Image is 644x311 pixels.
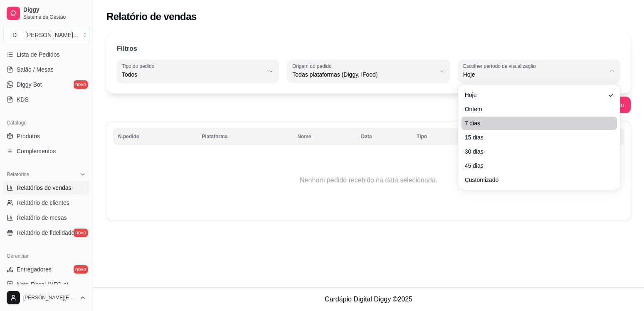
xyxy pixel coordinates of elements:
[17,50,60,59] span: Lista de Pedidos
[117,44,137,54] p: Filtros
[465,119,605,127] span: 7 dias
[113,128,197,145] th: N.pedido
[17,265,52,274] span: Entregadores
[17,199,69,207] span: Relatório de clientes
[465,133,605,142] span: 15 dias
[23,14,86,20] span: Sistema de Gestão
[465,162,605,170] span: 45 dias
[412,128,466,145] th: Tipo
[17,65,54,74] span: Salão / Mesas
[23,6,86,14] span: Diggy
[17,132,40,140] span: Produtos
[17,95,29,104] span: KDS
[3,116,89,129] div: Catálogo
[93,287,644,311] footer: Cardápio Digital Diggy © 2025
[292,128,356,145] th: Nome
[292,70,434,79] span: Todas plataformas (Diggy, iFood)
[17,147,56,155] span: Complementos
[10,31,19,39] span: D
[7,171,29,178] span: Relatórios
[23,294,76,301] span: [PERSON_NAME][EMAIL_ADDRESS][DOMAIN_NAME]
[463,70,605,79] span: Hoje
[292,62,334,70] label: Origem do pedido
[356,128,412,145] th: Data
[465,147,605,156] span: 30 dias
[465,176,605,184] span: Customizado
[3,27,89,43] button: Select a team
[465,105,605,113] span: Ontem
[463,62,538,70] label: Escolher período de visualização
[122,62,157,70] label: Tipo do pedido
[25,31,78,39] div: [PERSON_NAME] ...
[197,128,292,145] th: Plataforma
[17,184,72,192] span: Relatórios de vendas
[17,214,67,222] span: Relatório de mesas
[17,80,42,89] span: Diggy Bot
[17,229,74,237] span: Relatório de fidelidade
[122,70,264,79] span: Todos
[465,91,605,99] span: Hoje
[3,249,89,263] div: Gerenciar
[17,280,68,289] span: Nota Fiscal (NFC-e)
[113,147,624,214] td: Nenhum pedido recebido na data selecionada.
[106,10,197,23] h2: Relatório de vendas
